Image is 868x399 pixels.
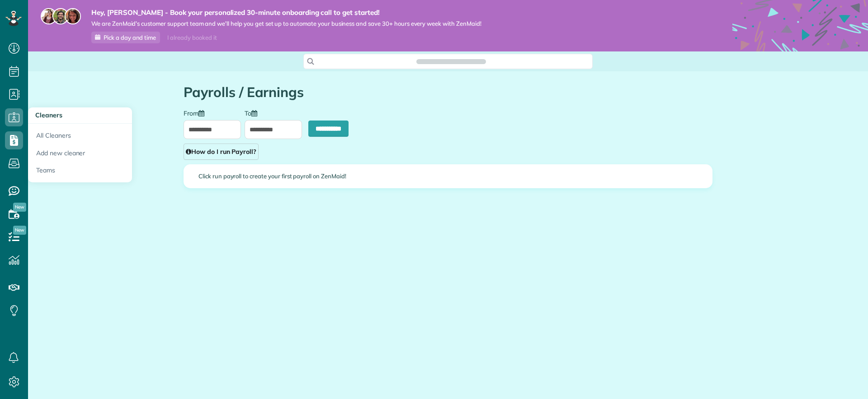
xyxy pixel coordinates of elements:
label: From [184,109,209,116]
div: I already booked it [162,32,222,43]
a: Teams [28,162,132,182]
a: Pick a day and time [91,32,160,43]
span: We are ZenMaid’s customer support team and we’ll help you get set up to automate your business an... [91,20,481,28]
span: Pick a day and time [104,34,156,41]
a: Add new cleaner [28,144,132,162]
a: All Cleaners [28,124,132,144]
img: jorge-587dff0eeaa6aab1f244e6dc62b8924c3b6ad411094392a53c71c6c4a576187d.jpg [52,8,69,24]
strong: Hey, [PERSON_NAME] - Book your personalized 30-minute onboarding call to get started! [91,8,481,17]
a: How do I run Payroll? [184,144,259,160]
span: New [13,203,26,212]
span: Cleaners [35,111,62,119]
label: To [245,109,262,116]
div: Click run payroll to create your first payroll on ZenMaid! [184,165,712,188]
img: michelle-19f622bdf1676172e81f8f8fba1fb50e276960ebfe0243fe18214015130c80e4.jpg [65,8,81,24]
span: New [13,226,26,235]
span: Search ZenMaid… [425,57,476,66]
h1: Payrolls / Earnings [184,85,712,100]
img: maria-72a9807cf96188c08ef61303f053569d2e2a8a1cde33d635c8a3ac13582a053d.jpg [41,8,57,24]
